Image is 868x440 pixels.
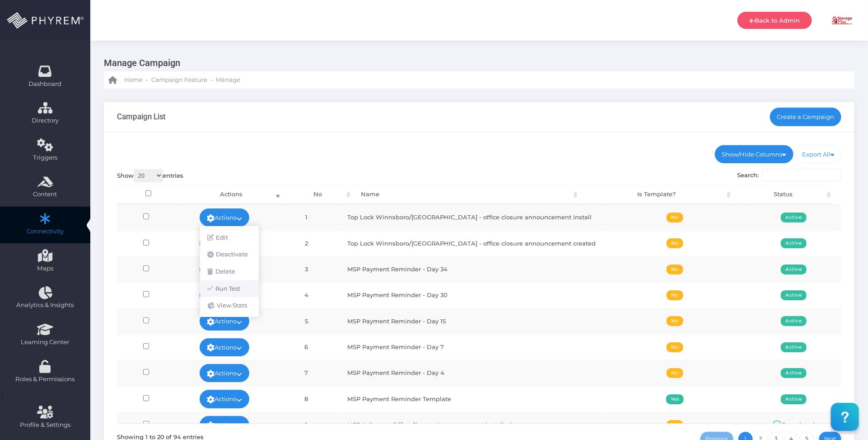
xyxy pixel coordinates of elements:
td: MSP Payment Reminder - Day 4 [339,360,604,386]
th: No: activate to sort column ascending [282,185,353,204]
a: Delete [200,263,259,280]
span: No [667,368,683,378]
span: No [667,265,683,274]
span: Dashboard [29,80,62,89]
span: No [667,290,683,300]
a: Actions [200,312,249,330]
td: 2 [274,230,339,256]
span: Home [124,76,143,85]
label: Show entries [117,169,184,182]
td: 3 [274,256,339,282]
span: No [667,342,683,352]
img: ic_active.svg [773,421,782,430]
td: MSP Payment Reminder Template [339,386,604,412]
span: Directory [6,116,84,125]
li: - [145,76,149,85]
span: Active [781,316,807,326]
th: Name: activate to sort column ascending [353,185,580,204]
span: Profile & Settings [20,421,70,430]
a: Home [108,71,143,89]
a: Manage [216,71,240,89]
a: Back to Admin [737,12,812,29]
a: Actions [200,390,249,408]
span: Learning Center [6,338,84,347]
a: Show/Hide Columns [715,145,793,163]
a: Export All [795,145,842,163]
a: View Stats [200,297,259,314]
th: Is Template?: activate to sort column ascending [580,185,733,204]
span: Triggers [6,153,84,162]
td: 4 [274,282,339,308]
span: No [667,238,683,248]
a: Actions [200,416,249,434]
h3: Campaign List [117,112,166,121]
span: Roles & Permissions [6,375,84,384]
td: 8 [274,386,339,412]
span: Analytics & Insights [6,301,84,310]
a: Create a Campaign [770,108,842,126]
span: Active [781,290,807,300]
td: MSP Arlington Office Closure Announcement Installed [339,412,604,438]
td: MSP Payment Reminder - Day 7 [339,334,604,360]
a: Actions [200,338,249,356]
td: 1 [274,204,339,230]
td: Top Lock Winnsboro/[GEOGRAPHIC_DATA] - office closure announcement install [339,204,604,230]
span: Connectivity [6,227,84,236]
li: - [209,76,214,85]
span: Active [781,238,807,248]
td: 7 [274,360,339,386]
span: Content [6,190,84,199]
span: Active [781,265,807,274]
span: Maps [37,264,53,273]
label: Search: [737,169,842,182]
span: Active [781,342,807,352]
a: Actions [200,364,249,382]
a: Edit [200,229,259,246]
td: MSP Payment Reminder - Day 30 [339,282,604,308]
td: MSP Payment Reminder - Day 34 [339,256,604,282]
span: Active [781,213,807,222]
h3: Manage Campaign [104,54,848,71]
td: 5 [274,308,339,334]
a: Campaign Feature [151,71,207,89]
span: Completed [773,421,815,428]
span: No [667,316,683,326]
td: 6 [274,334,339,360]
select: Showentries [134,169,163,182]
span: No [667,213,683,222]
span: Active [781,394,807,404]
th: Status: activate to sort column ascending [733,185,833,204]
a: Run Test [200,280,259,298]
span: Manage [216,76,240,85]
a: Actions [200,208,249,227]
span: No [667,420,683,430]
td: MSP Payment Reminder - Day 15 [339,308,604,334]
span: Campaign Feature [151,76,207,85]
a: Deactivate [200,246,259,263]
span: Active [781,368,807,378]
td: Top Lock Winnsboro/[GEOGRAPHIC_DATA] - office closure announcement created [339,230,604,256]
th: Actions [180,185,282,204]
input: Search: [762,169,841,182]
span: Yes [666,394,684,404]
td: 9 [274,412,339,438]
